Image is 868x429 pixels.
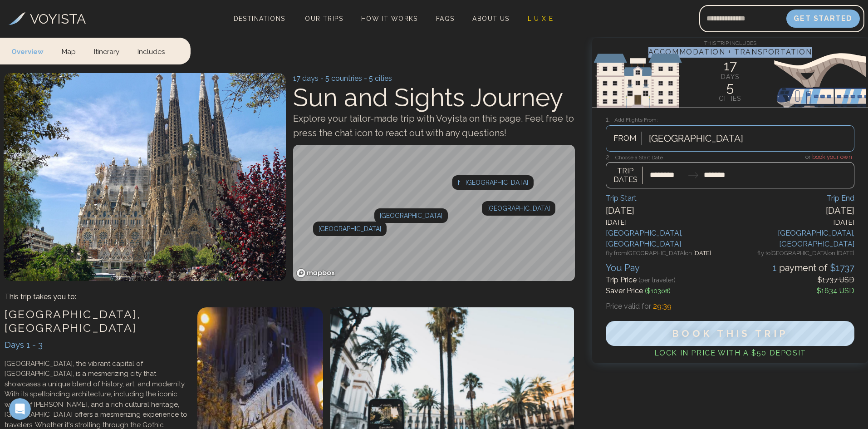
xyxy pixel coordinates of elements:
[606,261,640,275] div: You Pay
[293,73,575,84] p: 17 days - 5 countries - 5 cities
[5,307,188,335] h3: [GEOGRAPHIC_DATA] , [GEOGRAPHIC_DATA]
[699,8,786,30] input: Email address
[730,250,854,259] div: fly to [GEOGRAPHIC_DATA] on [DATE]
[85,38,128,64] a: Itinerary
[606,152,854,162] h4: or
[645,287,671,295] span: ($ 103 off)
[11,38,53,64] a: Overview
[672,328,788,339] span: Book This Trip
[592,38,868,47] h4: This Trip Includes
[469,12,513,25] a: About Us
[606,302,651,311] span: Price valid for
[482,201,555,216] div: Map marker
[374,208,448,223] div: Map marker
[606,193,730,204] div: Trip Start
[818,276,854,284] span: $1737 USD
[786,10,860,28] button: Get Started
[730,193,854,204] div: Trip End
[606,348,854,359] h4: Lock in Price with a $50 deposit
[606,114,854,125] h3: Add Flights From:
[606,228,730,250] div: [GEOGRAPHIC_DATA] , [GEOGRAPHIC_DATA]
[230,11,289,38] span: Destinations
[817,286,854,295] span: $1634 USD
[361,15,418,22] span: How It Works
[374,208,448,223] div: [GEOGRAPHIC_DATA]
[592,47,868,58] h4: Accommodation + Transportation
[528,15,554,22] span: L U X E
[773,261,854,275] div: payment of
[606,250,730,259] div: fly from [GEOGRAPHIC_DATA] on
[313,222,387,236] div: [GEOGRAPHIC_DATA]
[592,53,868,108] img: European Sights
[606,321,854,346] button: Book This Trip
[452,175,476,190] div: Nice
[305,15,343,22] span: Our Trips
[653,302,672,311] span: 29 : 39
[358,12,422,25] a: How It Works
[293,113,574,138] span: Explore your tailor-made trip with Voyista on this page. Feel free to press the chat icon to reac...
[730,228,854,250] div: [GEOGRAPHIC_DATA] , [GEOGRAPHIC_DATA]
[638,276,676,284] span: (per traveler)
[313,222,387,236] div: Map marker
[53,38,85,64] a: Map
[606,204,730,217] div: [DATE]
[296,268,336,278] a: Mapbox homepage
[128,38,174,64] a: Includes
[460,175,534,190] div: [GEOGRAPHIC_DATA]
[436,15,455,22] span: FAQs
[9,9,86,29] a: VOYISTA
[730,217,854,228] div: [DATE]
[472,15,509,22] span: About Us
[30,9,86,29] h3: VOYISTA
[452,175,476,190] div: Map marker
[301,12,347,25] a: Our Trips
[460,175,534,190] div: Map marker
[606,217,730,228] div: [DATE]
[482,201,555,216] div: [GEOGRAPHIC_DATA]
[606,115,614,123] span: 1.
[773,262,779,273] span: 1
[693,250,711,256] span: [DATE]
[9,398,31,420] iframe: Intercom live chat
[730,204,854,217] div: [DATE]
[293,145,575,281] canvas: Map
[432,12,458,25] a: FAQs
[608,133,642,144] span: FROM
[5,291,76,302] p: This trip takes you to:
[293,83,563,112] span: Sun and Sights Journey
[524,12,557,25] a: L U X E
[5,338,188,351] div: Days 1 - 3
[828,262,854,273] span: $ 1737
[9,12,25,25] img: Voyista Logo
[606,286,671,296] div: Saver Price
[606,275,676,286] div: Trip Price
